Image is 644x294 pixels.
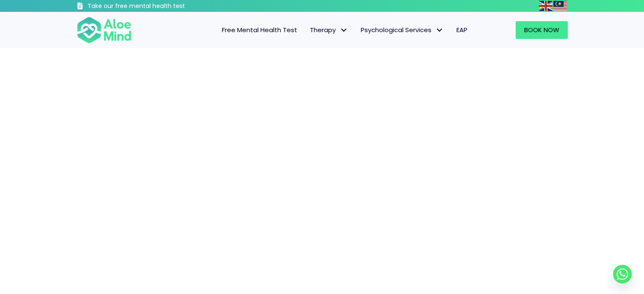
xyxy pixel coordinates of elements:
a: Psychological ServicesPsychological Services: submenu [354,21,450,39]
a: Free Mental Health Test [216,21,304,39]
span: Psychological Services: submenu [434,24,446,36]
a: TherapyTherapy: submenu [304,21,354,39]
nav: Menu [143,21,474,39]
a: Malay [553,1,568,11]
a: Book Now [516,21,568,39]
a: Whatsapp [613,265,632,283]
h3: Take our free mental health test [88,2,230,11]
img: Aloe mind Logo [77,16,132,44]
span: Free Mental Health Test [222,25,297,34]
a: EAP [450,21,474,39]
span: Book Now [524,25,559,34]
span: Psychological Services [361,25,444,34]
a: Take our free mental health test [77,2,230,12]
a: English [539,1,553,11]
img: ms [553,1,567,11]
span: Therapy: submenu [338,24,350,36]
span: Therapy [310,25,348,34]
img: en [539,1,553,11]
span: EAP [456,25,467,34]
